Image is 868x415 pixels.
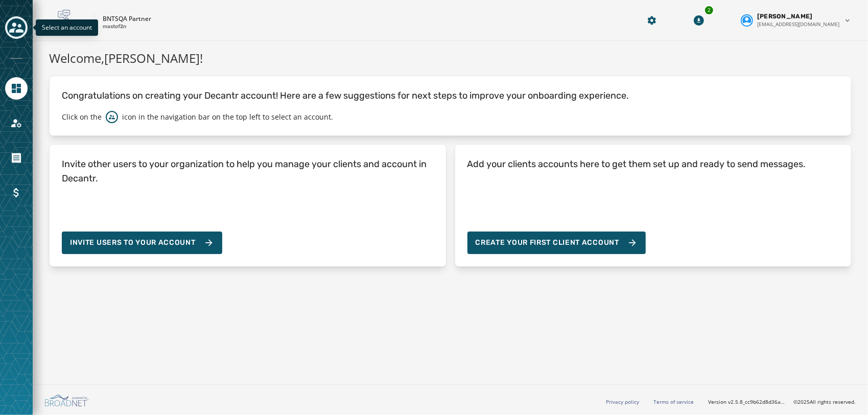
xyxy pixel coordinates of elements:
span: Create your first client account [476,238,638,248]
span: Version [708,398,785,406]
button: Create your first client account [467,232,646,254]
button: Invite Users to your account [62,232,222,254]
a: Navigate to Account [5,112,28,134]
span: Invite Users to your account [70,238,196,248]
p: mastof2n [103,23,126,31]
div: 2 [704,5,714,15]
p: BNTSQA Partner [103,15,151,23]
span: v2.5.8_cc9b62d8d36ac40d66e6ee4009d0e0f304571100 [728,398,785,406]
button: Download Menu [690,11,708,30]
p: Congratulations on creating your Decantr account! Here are a few suggestions for next steps to im... [62,88,839,103]
button: Manage global settings [643,11,661,30]
a: Navigate to Billing [5,181,28,204]
h1: Welcome, [PERSON_NAME] ! [49,49,852,67]
button: Toggle account select drawer [5,16,28,39]
span: © 2025 All rights reserved. [793,398,856,405]
p: Click on the [62,112,102,122]
span: Select an account [42,23,92,32]
span: [EMAIL_ADDRESS][DOMAIN_NAME] [757,20,839,28]
button: User settings [737,8,856,32]
a: Privacy policy [606,398,639,405]
a: Terms of service [653,398,694,405]
h4: Add your clients accounts here to get them set up and ready to send messages. [467,157,806,171]
p: icon in the navigation bar on the top left to select an account. [122,112,333,122]
h4: Invite other users to your organization to help you manage your clients and account in Decantr. [62,157,434,186]
a: Navigate to Orders [5,147,28,169]
a: Navigate to Home [5,77,28,100]
span: [PERSON_NAME] [757,12,813,20]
